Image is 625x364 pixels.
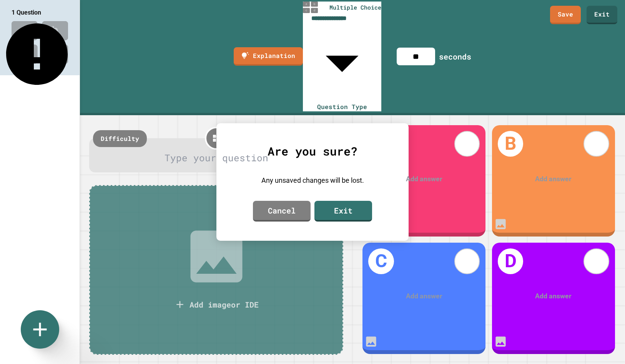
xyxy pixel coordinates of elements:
span: Question Type [317,103,367,111]
h1: C [368,248,394,274]
a: Exit [314,201,372,222]
img: multiple-choice-thumbnail.png [303,2,318,13]
a: Cancel [253,201,311,222]
div: Add image or IDE [189,299,259,310]
h1: B [498,131,524,157]
a: Exit [587,6,617,24]
div: Difficulty [93,130,147,147]
span: 1 Question [12,9,41,16]
h1: D [498,248,524,274]
a: Save [550,6,581,24]
span: Multiple Choice [329,3,381,12]
div: Any unsaved changes will be lost. [236,175,389,185]
div: Are you sure? [236,142,389,160]
div: seconds [439,51,471,62]
a: Explanation [234,47,303,66]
